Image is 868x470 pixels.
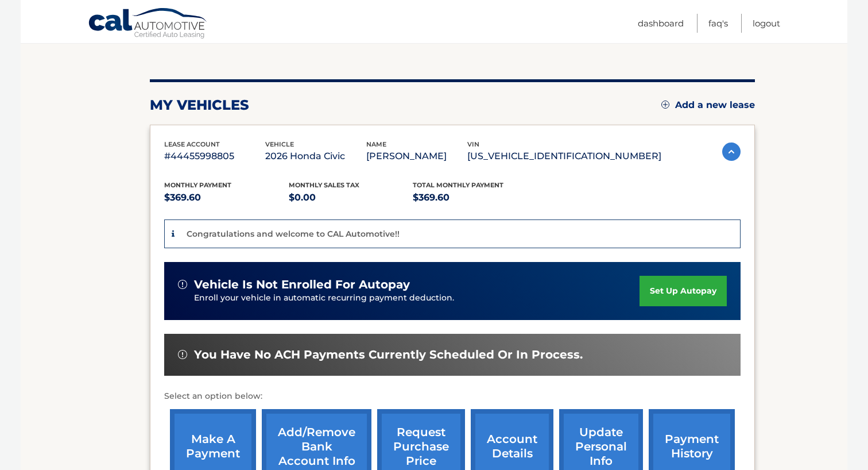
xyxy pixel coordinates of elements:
[289,181,359,189] span: Monthly sales Tax
[413,181,503,189] span: Total Monthly Payment
[164,190,289,206] p: $369.60
[88,7,208,41] a: Cal Automotive
[164,181,231,189] span: Monthly Payment
[753,14,780,33] a: Logout
[366,140,386,148] span: name
[708,14,728,33] a: FAQ's
[467,140,479,148] span: vin
[289,190,413,206] p: $0.00
[640,276,727,306] a: set up autopay
[194,348,583,362] span: You have no ACH payments currently scheduled or in process.
[194,292,640,305] p: Enroll your vehicle in automatic recurring payment deduction.
[164,148,265,164] p: #44455998805
[187,229,400,239] p: Congratulations and welcome to CAL Automotive!!
[661,99,755,111] a: Add a new lease
[164,390,741,403] p: Select an option below:
[164,140,220,148] span: lease account
[661,101,669,109] img: add.svg
[150,97,249,114] h2: my vehicles
[178,350,187,359] img: alert-white.svg
[178,280,187,289] img: alert-white.svg
[413,190,537,206] p: $369.60
[265,148,366,164] p: 2026 Honda Civic
[265,140,294,148] span: vehicle
[722,142,741,161] img: accordion-active.svg
[366,148,467,164] p: [PERSON_NAME]
[638,14,684,33] a: Dashboard
[467,148,661,164] p: [US_VEHICLE_IDENTIFICATION_NUMBER]
[194,278,410,292] span: vehicle is not enrolled for autopay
